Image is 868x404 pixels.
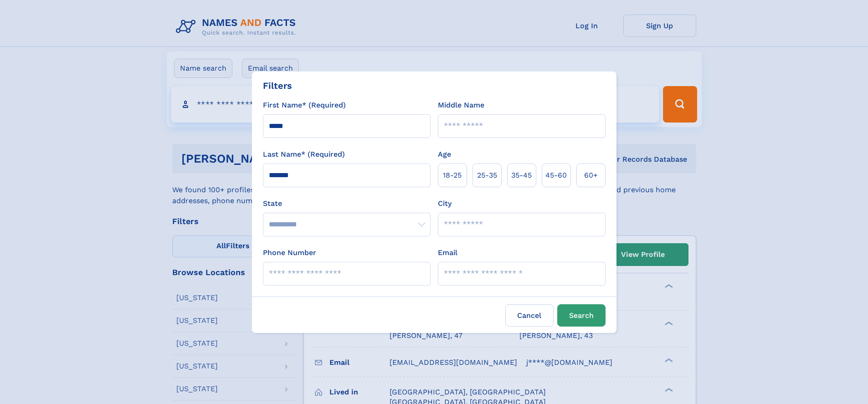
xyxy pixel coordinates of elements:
div: Filters [263,79,292,92]
label: Phone Number [263,247,316,258]
span: 60+ [584,170,598,181]
span: 25‑35 [477,170,497,181]
label: State [263,198,431,209]
label: Middle Name [438,100,484,111]
span: 35‑45 [511,170,532,181]
label: Cancel [505,304,554,327]
label: Last Name* (Required) [263,149,345,160]
button: Search [557,304,606,327]
label: Age [438,149,451,160]
span: 45‑60 [545,170,567,181]
label: Email [438,247,457,258]
label: City [438,198,452,209]
label: First Name* (Required) [263,100,346,111]
span: 18‑25 [443,170,462,181]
